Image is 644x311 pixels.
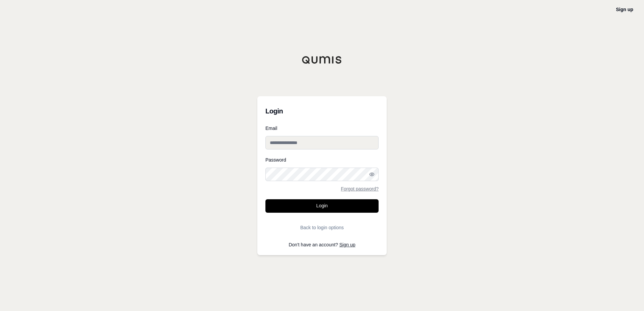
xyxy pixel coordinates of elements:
[265,126,379,131] label: Email
[340,242,355,247] a: Sign up
[265,199,379,213] button: Login
[265,158,379,162] label: Password
[265,221,379,234] button: Back to login options
[265,242,379,247] p: Don't have an account?
[265,104,379,118] h3: Login
[616,7,633,12] a: Sign up
[341,186,379,191] a: Forgot password?
[302,56,342,64] img: Qumis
